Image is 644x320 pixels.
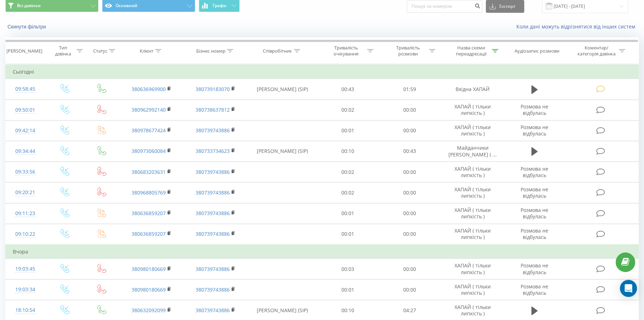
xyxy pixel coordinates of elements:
a: 380739743886 [196,127,230,134]
div: 09:58:45 [13,82,38,96]
div: 09:34:44 [13,144,38,158]
span: Розмова не відбулась [521,283,548,296]
div: 19:03:34 [13,283,38,297]
a: 380973060084 [132,148,166,154]
a: 380738637812 [196,106,230,113]
td: Сьогодні [6,65,639,79]
div: Аудіозапис розмови [515,48,559,54]
a: 380636859207 [132,230,166,237]
a: 380739743886 [196,210,230,217]
td: 00:02 [317,100,379,120]
a: 380739743886 [196,266,230,272]
a: 380733734623 [196,148,230,154]
span: Графік [213,3,227,8]
td: 00:02 [317,162,379,182]
td: 00:00 [379,182,441,203]
a: 380636859207 [132,210,166,217]
a: 380739743886 [196,169,230,175]
td: 00:00 [379,224,441,245]
td: 00:00 [379,120,441,141]
div: Назва схеми переадресації [452,45,490,57]
div: Бізнес номер [196,48,225,54]
a: 380632092099 [132,307,166,314]
td: ХАПАЙ ( тільки липкість ) [441,120,505,141]
span: Всі дзвінки [17,3,41,9]
a: 380739743886 [196,307,230,314]
td: 00:10 [317,141,379,161]
td: 00:00 [379,259,441,279]
div: 19:03:45 [13,262,38,276]
td: 00:43 [317,79,379,100]
td: ХАПАЙ ( тільки липкість ) [441,100,505,120]
td: 00:03 [317,259,379,279]
div: Тривалість розмови [389,45,427,57]
span: Розмова не відбулась [521,262,548,275]
div: 09:33:56 [13,165,38,179]
a: 380636969900 [132,86,166,92]
td: 00:00 [379,279,441,300]
div: Коментар/категорія дзвінка [575,45,617,57]
div: 09:11:23 [13,207,38,220]
span: Розмова не відбулась [521,227,548,240]
a: 380683203631 [132,169,166,175]
td: 00:01 [317,224,379,245]
span: Розмова не відбулась [521,103,548,116]
td: 00:02 [317,182,379,203]
div: 09:10:22 [13,227,38,241]
div: Співробітник [263,48,292,54]
button: Скинути фільтри [5,23,49,30]
span: Розмова не відбулась [521,207,548,220]
td: Вхідна ХАПАЙ [441,79,505,100]
span: Розмова не відбулась [521,124,548,137]
div: Тип дзвінка [52,45,75,57]
a: 380739183070 [196,86,230,92]
td: ХАПАЙ ( тільки липкість ) [441,224,505,245]
div: Тривалість очікування [327,45,365,57]
a: 380980180669 [132,286,166,293]
div: Клієнт [140,48,153,54]
div: 18:10:54 [13,303,38,317]
td: 00:00 [379,203,441,224]
a: 380980180669 [132,266,166,272]
div: [PERSON_NAME] [6,48,42,54]
div: Статус [93,48,107,54]
a: 380968805769 [132,189,166,196]
span: Майданчики [PERSON_NAME] ( ... [448,144,497,158]
a: 380739743886 [196,286,230,293]
span: Розмова не відбулась [521,186,548,199]
td: 00:01 [317,279,379,300]
a: Коли дані можуть відрізнятися вiд інших систем [516,23,639,30]
div: 09:42:14 [13,124,38,138]
td: ХАПАЙ ( тільки липкість ) [441,182,505,203]
div: Open Intercom Messenger [620,280,637,297]
td: 00:43 [379,141,441,161]
td: ХАПАЙ ( тільки липкість ) [441,259,505,279]
td: ХАПАЙ ( тільки липкість ) [441,279,505,300]
a: 380962992140 [132,106,166,113]
td: ХАПАЙ ( тільки липкість ) [441,203,505,224]
td: 01:59 [379,79,441,100]
td: 00:00 [379,100,441,120]
td: ХАПАЙ ( тільки липкість ) [441,162,505,182]
td: 00:01 [317,203,379,224]
td: [PERSON_NAME] (SIP) [248,141,317,161]
td: 00:00 [379,162,441,182]
div: 09:50:01 [13,103,38,117]
td: Вчора [6,245,639,259]
td: [PERSON_NAME] (SIP) [248,79,317,100]
td: 00:01 [317,120,379,141]
a: 380739743886 [196,189,230,196]
a: 380739743886 [196,230,230,237]
span: Розмова не відбулась [521,165,548,178]
a: 380978677424 [132,127,166,134]
div: 09:20:21 [13,186,38,199]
